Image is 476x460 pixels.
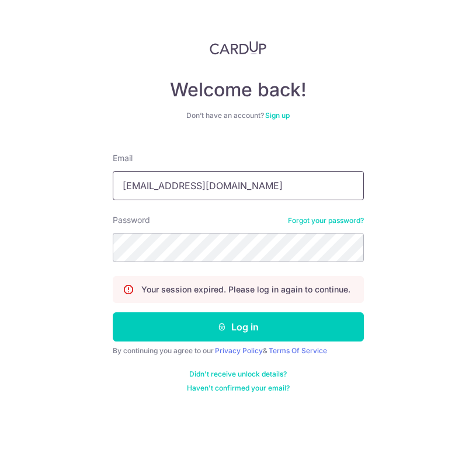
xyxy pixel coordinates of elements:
a: Sign up [265,111,290,120]
a: Terms Of Service [269,346,327,355]
p: Your session expired. Please log in again to continue. [141,284,350,295]
a: Forgot your password? [288,216,364,225]
h4: Welcome back! [113,78,364,102]
img: CardUp Logo [210,41,267,55]
a: Privacy Policy [215,346,263,355]
div: Don’t have an account? [113,111,364,120]
a: Didn't receive unlock details? [189,370,287,379]
a: Haven't confirmed your email? [187,384,290,393]
label: Password [113,214,150,226]
label: Email [113,152,133,164]
button: Log in [113,312,364,341]
input: Enter your Email [113,171,364,200]
div: By continuing you agree to our & [113,346,364,356]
